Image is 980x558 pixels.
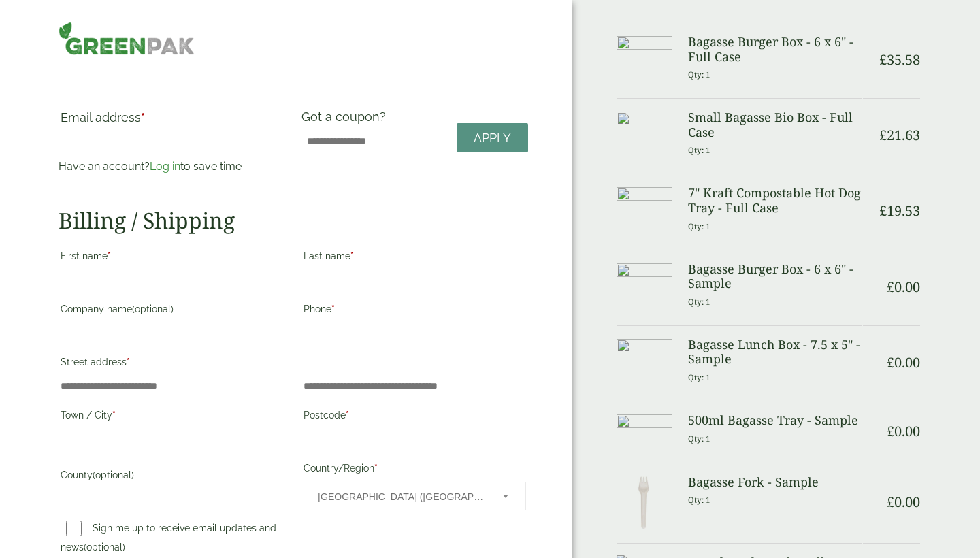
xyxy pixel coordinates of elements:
[304,459,526,482] label: Country/Region
[688,413,862,428] h3: 500ml Bagasse Tray - Sample
[688,297,710,307] small: Qty: 1
[59,208,528,233] h2: Billing / Shipping
[887,278,920,296] bdi: 0.00
[688,372,710,382] small: Qty: 1
[879,50,887,69] span: £
[132,303,174,314] span: (optional)
[331,303,335,314] abbr: required
[150,160,180,173] a: Log in
[887,353,894,372] span: £
[304,246,526,269] label: Last name
[879,50,920,69] bdi: 35.58
[108,250,111,261] abbr: required
[61,523,276,557] label: Sign me up to receive email updates and news
[374,463,378,474] abbr: required
[887,278,894,296] span: £
[61,246,283,269] label: First name
[457,123,528,152] a: Apply
[887,493,894,511] span: £
[879,201,920,220] bdi: 19.53
[688,338,862,367] h3: Bagasse Lunch Box - 7.5 x 5" - Sample
[93,470,134,480] span: (optional)
[688,186,862,215] h3: 7" Kraft Compostable Hot Dog Tray - Full Case
[879,201,887,220] span: £
[304,406,526,429] label: Postcode
[879,126,887,144] span: £
[127,357,130,367] abbr: required
[346,410,349,421] abbr: required
[887,422,920,440] bdi: 0.00
[304,482,526,510] span: Country/Region
[688,221,710,231] small: Qty: 1
[688,495,710,505] small: Qty: 1
[61,406,283,429] label: Town / City
[887,422,894,440] span: £
[688,69,710,80] small: Qty: 1
[688,475,862,490] h3: Bagasse Fork - Sample
[688,433,710,444] small: Qty: 1
[84,542,125,553] span: (optional)
[61,112,283,131] label: Email address
[688,262,862,291] h3: Bagasse Burger Box - 6 x 6" - Sample
[61,299,283,323] label: Company name
[688,110,862,139] h3: Small Bagasse Bio Box - Full Case
[112,410,116,421] abbr: required
[688,35,862,64] h3: Bagasse Burger Box - 6 x 6" - Full Case
[474,131,511,146] span: Apply
[887,353,920,372] bdi: 0.00
[59,159,285,175] p: Have an account? to save time
[879,126,920,144] bdi: 21.63
[61,465,283,489] label: County
[66,521,82,536] input: Sign me up to receive email updates and news(optional)
[350,250,354,261] abbr: required
[141,110,145,125] abbr: required
[301,110,391,131] label: Got a coupon?
[887,493,920,511] bdi: 0.00
[318,482,485,511] span: United Kingdom (UK)
[59,22,195,55] img: GreenPak Supplies
[61,352,283,376] label: Street address
[304,299,526,323] label: Phone
[688,145,710,155] small: Qty: 1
